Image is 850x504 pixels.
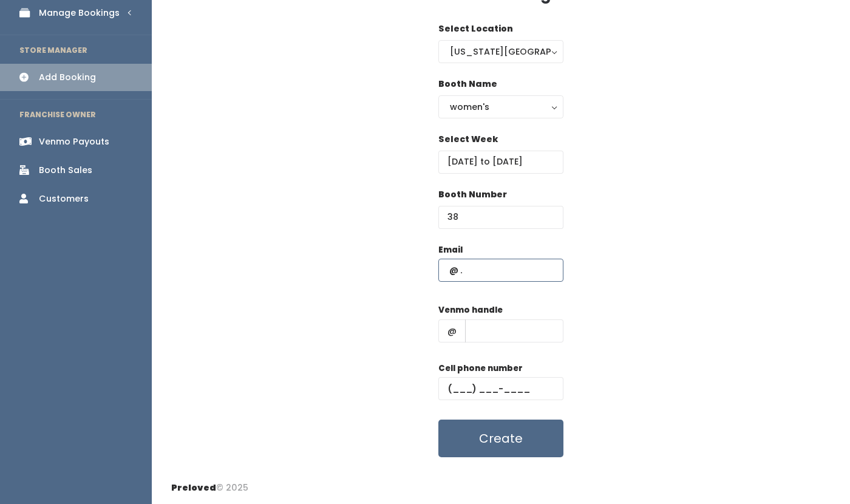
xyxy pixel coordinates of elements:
[438,259,563,282] input: @ .
[171,472,248,494] div: © 2025
[39,7,120,19] div: Manage Bookings
[438,188,507,201] label: Booth Number
[39,164,92,177] div: Booth Sales
[438,304,503,316] label: Venmo handle
[438,206,563,229] input: Booth Number
[438,95,563,118] button: women's
[438,151,563,174] input: Select week
[438,319,466,342] span: @
[438,244,463,256] label: Email
[450,100,552,114] div: women's
[438,40,563,63] button: [US_STATE][GEOGRAPHIC_DATA]
[438,420,563,457] button: Create
[450,45,552,58] div: [US_STATE][GEOGRAPHIC_DATA]
[438,377,563,400] input: (___) ___-____
[39,135,109,148] div: Venmo Payouts
[438,363,523,375] label: Cell phone number
[39,71,96,84] div: Add Booking
[171,482,216,494] span: Preloved
[39,192,89,205] div: Customers
[438,22,513,35] label: Select Location
[438,133,498,146] label: Select Week
[438,78,497,90] label: Booth Name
